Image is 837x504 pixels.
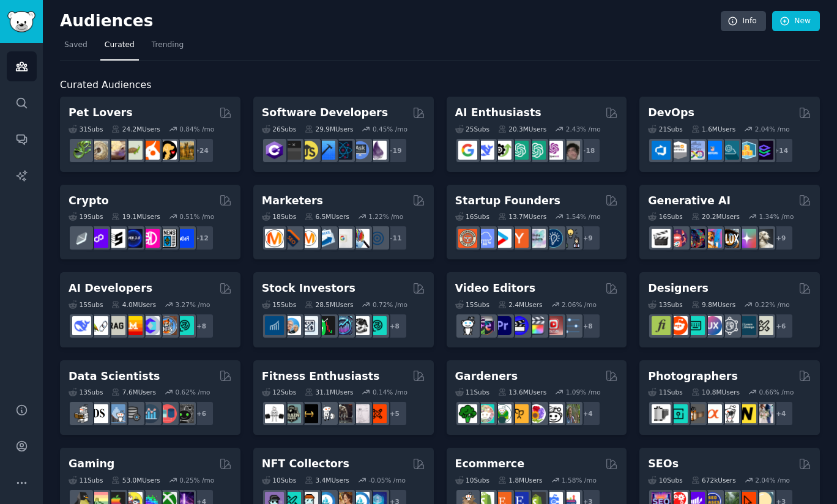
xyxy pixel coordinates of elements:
div: 13 Sub s [648,300,682,309]
div: 10 Sub s [455,476,489,484]
div: + 8 [575,313,601,339]
h2: AI Enthusiasts [455,105,541,120]
span: Saved [64,40,87,51]
div: 24.2M Users [111,125,160,133]
img: dataengineering [124,404,143,423]
div: 15 Sub s [69,300,103,309]
h2: Startup Founders [455,193,560,209]
img: FluxAI [720,229,739,248]
div: 0.72 % /mo [373,300,407,309]
div: 7.6M Users [111,388,156,396]
img: streetphotography [669,404,688,423]
div: 9.8M Users [691,300,736,309]
div: 29.9M Users [305,125,353,133]
div: 1.54 % /mo [566,212,601,221]
span: Curated Audiences [60,78,151,93]
img: deepdream [686,229,705,248]
img: SaaS [475,229,494,248]
img: GardenersWorld [561,404,580,423]
div: + 9 [768,225,794,251]
img: indiehackers [527,229,546,248]
img: Emailmarketing [316,229,335,248]
img: typography [652,316,671,335]
img: aws_cdk [737,141,756,160]
img: growmybusiness [561,229,580,248]
img: OnlineMarketing [368,229,387,248]
img: SonyAlpha [703,404,722,423]
div: 0.25 % /mo [179,476,214,484]
img: MachineLearning [72,404,91,423]
img: web3 [124,229,143,248]
div: 0.14 % /mo [373,388,407,396]
div: + 14 [768,138,794,163]
img: AnalogCommunity [686,404,705,423]
div: 16 Sub s [455,212,489,221]
img: AWS_Certified_Experts [669,141,688,160]
img: DeepSeek [72,316,91,335]
div: 1.58 % /mo [562,476,597,484]
img: physicaltherapy [351,404,370,423]
img: canon [720,404,739,423]
img: GummySearch logo [7,11,35,32]
div: + 9 [575,225,601,251]
h2: Software Developers [262,105,388,120]
img: DeepSeek [475,141,494,160]
h2: Ecommerce [455,456,525,472]
div: 10 Sub s [262,476,296,484]
div: 1.8M Users [498,476,543,484]
div: 4.0M Users [111,300,156,309]
div: 0.45 % /mo [373,125,407,133]
div: 1.34 % /mo [759,212,794,221]
span: Curated [105,40,135,51]
div: 2.04 % /mo [755,125,790,133]
div: 26 Sub s [262,125,296,133]
h2: Gaming [69,456,114,472]
div: + 11 [382,225,407,251]
h2: SEOs [648,456,679,472]
div: 6.5M Users [305,212,349,221]
img: Entrepreneurship [544,229,563,248]
div: 25 Sub s [455,125,489,133]
img: PlatformEngineers [754,141,773,160]
div: 672k Users [691,476,736,484]
div: 15 Sub s [455,300,489,309]
img: PetAdvice [158,141,177,160]
div: 13.7M Users [498,212,546,221]
img: 0xPolygon [89,229,108,248]
div: 28.5M Users [305,300,353,309]
div: + 4 [575,401,601,426]
img: LangChain [89,316,108,335]
img: ballpython [89,141,108,160]
img: aivideo [652,229,671,248]
a: Curated [100,35,139,61]
div: 13 Sub s [69,388,103,396]
h2: Photographers [648,369,738,384]
div: 10.8M Users [691,388,740,396]
div: 2.04 % /mo [755,476,790,484]
div: + 24 [188,138,214,163]
div: 19 Sub s [69,212,103,221]
div: + 12 [188,225,214,251]
img: premiere [493,316,511,335]
div: 18 Sub s [262,212,296,221]
img: technicalanalysis [368,316,387,335]
h2: Marketers [262,193,323,209]
img: datascience [89,404,108,423]
img: AskComputerScience [351,141,370,160]
h2: Fitness Enthusiasts [262,369,380,384]
img: starryai [737,229,756,248]
img: OpenAIDev [544,141,563,160]
img: startup [493,229,511,248]
img: learnjavascript [299,141,318,160]
img: postproduction [561,316,580,335]
img: finalcutpro [527,316,546,335]
img: EntrepreneurRideAlong [458,229,477,248]
img: ycombinator [510,229,529,248]
div: 16 Sub s [648,212,682,221]
div: 19.1M Users [111,212,160,221]
div: 53.0M Users [111,476,160,484]
img: leopardgeckos [106,141,125,160]
img: ethfinance [72,229,91,248]
div: 20.3M Users [498,125,546,133]
div: 2.43 % /mo [566,125,601,133]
